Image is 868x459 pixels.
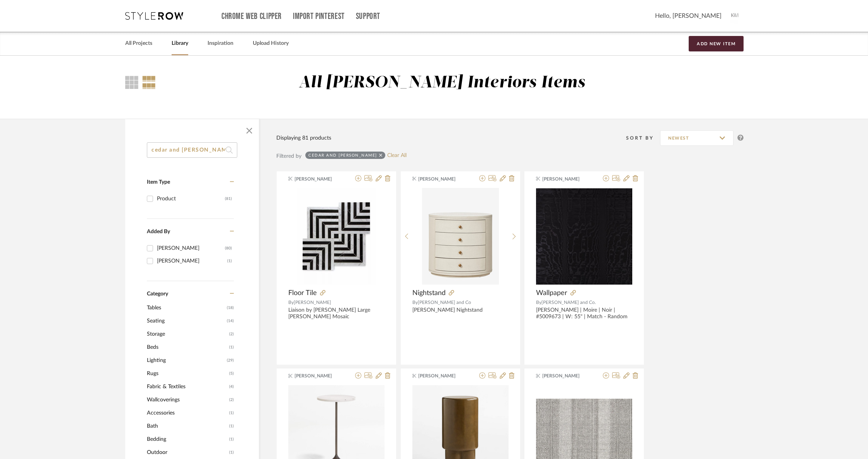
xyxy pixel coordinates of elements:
span: (1) [229,433,234,445]
span: [PERSON_NAME] [294,176,343,183]
div: [PERSON_NAME] [157,242,225,254]
span: (14) [227,315,234,327]
div: Product [157,193,225,205]
span: Seating [147,314,225,328]
span: [PERSON_NAME] [418,372,467,379]
a: Library [172,38,188,49]
a: Upload History [253,38,289,49]
span: Storage [147,328,227,341]
a: Inspiration [208,38,233,49]
span: [PERSON_NAME] and Co [418,300,471,305]
span: Beds [147,341,227,354]
span: Rugs [147,367,227,380]
div: (80) [225,242,232,254]
span: Floor Tile [288,289,317,297]
a: Import Pinterest [293,13,345,20]
span: (29) [227,354,234,367]
span: Fabric & Textiles [147,380,227,393]
span: (4) [229,381,234,393]
span: Wallcoverings [147,393,227,406]
input: Search within 81 results [147,142,237,158]
span: (2) [229,394,234,406]
div: [PERSON_NAME] Nightstand [412,307,509,320]
a: All Projects [125,38,152,49]
span: By [536,300,541,305]
button: Close [242,123,257,138]
div: (1) [227,255,232,267]
span: Tables [147,301,225,314]
div: All [PERSON_NAME] Interiors Items [299,73,585,93]
a: Chrome Web Clipper [221,13,282,20]
div: cedar and [PERSON_NAME] [308,153,377,158]
span: Added By [147,229,170,234]
div: [PERSON_NAME] [157,255,227,267]
span: (1) [229,446,234,459]
div: Displaying 81 products [276,134,331,142]
span: Bath [147,420,227,433]
span: [PERSON_NAME] [294,300,331,305]
div: (81) [225,193,232,205]
span: Accessories [147,406,227,420]
img: avatar [727,8,744,24]
span: Hello, [PERSON_NAME] [655,11,722,20]
span: [PERSON_NAME] and Co. [541,300,596,305]
span: [PERSON_NAME] [418,176,467,183]
span: Nightstand [412,289,446,297]
span: (2) [229,328,234,340]
span: Item Type [147,179,170,185]
img: Nightstand [422,188,499,285]
span: (18) [227,302,234,314]
a: Support [356,13,380,20]
span: By [412,300,418,305]
span: Lighting [147,354,225,367]
div: Filtered by [276,152,301,160]
span: (1) [229,341,234,353]
span: Category [147,291,168,297]
span: (1) [229,407,234,419]
span: [PERSON_NAME] [542,372,591,379]
span: Outdoor [147,446,227,459]
span: By [288,300,294,305]
span: Bedding [147,433,227,446]
a: Clear All [387,152,407,159]
div: [PERSON_NAME] | Moire | Noir | #5009673 | W: 55" | Match - Random [536,307,632,320]
span: [PERSON_NAME] [542,176,591,183]
div: Liaison by [PERSON_NAME] Large [PERSON_NAME] Mosaic [288,307,385,320]
img: Floor Tile [297,188,376,285]
span: Wallpaper [536,289,567,297]
button: Add New Item [689,36,744,51]
div: Sort By [626,134,660,142]
span: (1) [229,420,234,432]
span: [PERSON_NAME] [294,372,343,379]
img: Wallpaper [536,188,632,285]
span: (5) [229,367,234,380]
